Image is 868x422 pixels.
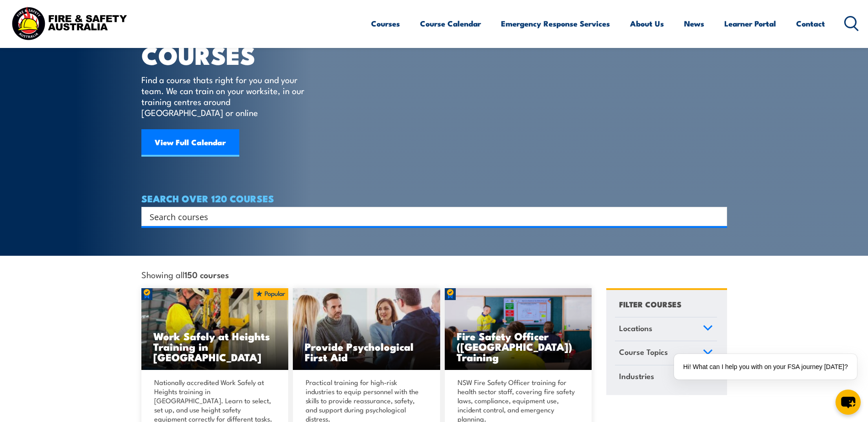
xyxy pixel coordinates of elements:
[151,210,709,223] form: Search form
[615,317,717,341] a: Locations
[619,322,652,334] span: Locations
[141,269,229,279] span: Showing all
[141,74,308,118] p: Find a course thats right for you and your team. We can train on your worksite, in our training c...
[153,331,277,362] h3: Work Safely at Heights Training in [GEOGRAPHIC_DATA]
[445,288,592,370] a: Fire Safety Officer ([GEOGRAPHIC_DATA]) Training
[141,129,239,157] a: View Full Calendar
[619,298,681,310] h4: FILTER COURSES
[619,370,654,382] span: Industries
[501,11,610,36] a: Emergency Response Services
[293,288,440,370] a: Provide Psychological First Aid
[420,11,481,36] a: Course Calendar
[684,11,704,36] a: News
[457,331,580,362] h3: Fire Safety Officer ([GEOGRAPHIC_DATA]) Training
[141,288,289,370] img: Work Safely at Heights Training (1)
[630,11,664,36] a: About Us
[445,288,592,370] img: Fire Safety Advisor
[836,390,861,415] button: chat-button
[711,210,724,223] button: Search magnifier button
[141,44,318,65] h1: COURSES
[724,11,776,36] a: Learner Portal
[619,346,668,358] span: Course Topics
[184,268,229,280] strong: 150 courses
[371,11,400,36] a: Courses
[674,354,857,380] div: Hi! What can I help you with on your FSA journey [DATE]?
[305,341,428,362] h3: Provide Psychological First Aid
[150,210,707,223] input: Search input
[141,288,289,370] a: Work Safely at Heights Training in [GEOGRAPHIC_DATA]
[141,193,727,203] h4: SEARCH OVER 120 COURSES
[615,341,717,365] a: Course Topics
[293,288,440,370] img: Mental Health First Aid Training Course from Fire & Safety Australia
[615,365,717,389] a: Industries
[796,11,825,36] a: Contact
